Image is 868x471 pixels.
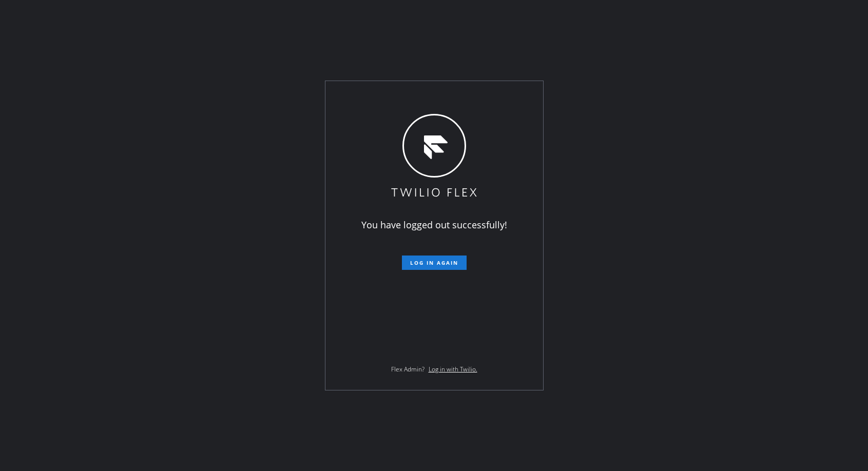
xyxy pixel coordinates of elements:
button: Log in again [402,256,467,270]
span: Log in again [410,259,458,266]
span: Flex Admin? [391,365,425,374]
a: Log in with Twilio. [429,365,477,374]
span: You have logged out successfully! [361,219,507,231]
